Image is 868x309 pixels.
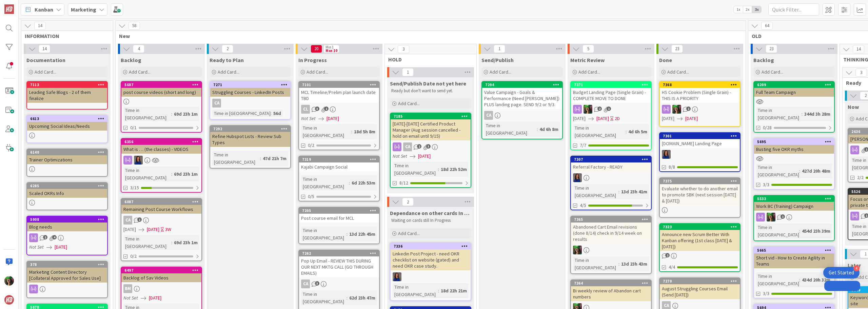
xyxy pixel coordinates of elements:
i: Not Set [301,115,316,121]
div: Time in [GEOGRAPHIC_DATA] [756,163,799,178]
span: : [260,155,261,162]
div: 69d 23h 1m [172,239,199,246]
div: post course videos (short and long) [121,88,201,97]
span: Add Card... [218,69,239,75]
div: 7292 [213,127,290,131]
div: 7301 [663,134,740,138]
div: CA [210,99,290,108]
div: 7185 [394,114,471,119]
span: 3 [426,144,431,149]
a: 7301[DOMAIN_NAME] Landing PageSL8/8 [659,132,741,172]
div: 7323 [663,225,740,229]
span: 8/12 [399,179,408,187]
span: 0/2 [308,142,314,149]
div: Post course email for MCL [299,214,379,223]
div: 7336 [391,243,471,249]
div: Full Team Campaign [754,88,834,97]
div: Leading Safe Blogs - 2 of them finalize [27,88,107,103]
a: 7294Value Campaign - Goals & Performance (Need [PERSON_NAME]) PLUS landing page. SEND 9/2 or 9/3.... [481,81,563,139]
div: SL [571,105,651,114]
div: 427d 20h 48m [800,167,832,175]
div: 7205 [302,208,379,213]
a: 6209Full Team CampaignTime in [GEOGRAPHIC_DATA]:344d 3h 28m0/28 [753,81,835,133]
div: 6087 [121,199,201,205]
div: Trainer Optimizations [27,155,107,164]
a: 5687post course videos (short and long)Time in [GEOGRAPHIC_DATA]:69d 23h 1m0/1 [121,81,202,133]
a: 5695Busting five OKR mythsTime in [GEOGRAPHIC_DATA]:427d 20h 48m3/3 [753,138,835,190]
div: 7270 [660,278,740,284]
div: Work BC (Training) Campaign [754,202,834,211]
div: 7301[DOMAIN_NAME] Landing Page [660,133,740,148]
div: Refine Hubspot Lists - Review Sub Types [210,132,290,147]
div: 6497 [121,267,201,273]
a: 7336Linkedin Post Project - need OKR checklist on website (gated) and need OKR case study.SLTime ... [390,243,471,301]
span: 2 [665,253,670,257]
div: 47d 21h 7m [261,155,288,162]
div: 434d 20h 32m [800,276,832,284]
a: 6613Upcoming Social Ideas/Needs [26,115,108,143]
span: [DATE] [55,244,67,251]
div: CA [123,216,132,225]
div: 7113 [30,82,107,87]
span: Add Card... [35,69,56,75]
div: 5908Blog needs [27,216,107,231]
span: : [537,125,538,133]
div: 13d 23h 41m [619,188,649,195]
span: [DATE] [573,115,586,122]
div: 6087 [124,199,201,204]
div: 18d 22h 52m [439,166,469,173]
div: 7205 [299,208,379,214]
div: 7292 [210,126,290,132]
div: 5695Busting five OKR myths [754,139,834,154]
div: 6140 [27,149,107,155]
div: Time in [GEOGRAPHIC_DATA] [123,235,171,250]
div: 2D [615,115,620,122]
div: 7262 [299,250,379,256]
span: [DATE] [147,226,159,233]
div: 6285 [27,183,107,189]
div: 7365 [571,216,651,223]
div: 6285Scaled OKRs Info [27,183,107,198]
span: : [171,110,172,118]
div: Time in [GEOGRAPHIC_DATA] [123,107,171,121]
a: 7292Refine Hubspot Lists - Review Sub TypesTime in [GEOGRAPHIC_DATA]:47d 21h 7m [210,125,291,169]
div: Time in [GEOGRAPHIC_DATA] [756,272,799,287]
div: 5687post course videos (short and long) [121,82,201,97]
div: CA [482,111,562,120]
div: 7307 [571,156,651,162]
div: 7270August Struggling Courses Email (Send [DATE]) [660,278,740,299]
div: Value Campaign - Goals & Performance (Need [PERSON_NAME]) PLUS landing page. SEND 9/2 or 9/3. [482,88,562,109]
span: 0/28 [763,124,772,131]
div: 7262Pop Up Email - REVIEW THIS DURING OUR NEXT MKTG CALL (GO THROUGH EMAILS) [299,250,379,277]
div: 5908 [27,216,107,223]
div: Pop Up Email - REVIEW THIS DURING OUR NEXT MKTG CALL (GO THROUGH EMAILS) [299,256,379,277]
span: Add Card... [578,69,600,75]
span: : [171,170,172,178]
span: 2/2 [857,174,864,181]
div: 18d 5h 8m [352,128,377,135]
div: 7262 [302,251,379,256]
a: 378Marketing Content Directory [Collateral Approved for Sales Use] [26,261,108,298]
div: Time in [GEOGRAPHIC_DATA] [123,167,171,181]
div: Time in [GEOGRAPHIC_DATA] [212,110,271,117]
div: 7375Evaluate whether to do another email to promote SBK (next session [DATE] & [DATE]) [660,178,740,205]
div: 7368 [660,82,740,88]
span: : [802,110,803,118]
div: Time in [GEOGRAPHIC_DATA] [301,175,349,190]
div: 13d 23h 43m [619,260,649,268]
div: 7270 [663,279,740,284]
span: 2 [597,107,602,111]
img: SL [134,156,143,165]
div: Linkedin Post Project - need OKR checklist on website (gated) and need OKR case study. [391,249,471,270]
span: : [347,230,348,238]
div: Busting five OKR myths [754,145,834,154]
a: 6285Scaled OKRs Info [26,182,108,210]
div: 7101 [299,82,379,88]
a: 7271Struggling Courses - LinkedIn PostsCATime in [GEOGRAPHIC_DATA]:56d [210,81,291,120]
span: Add Card... [398,100,420,107]
a: 5533Work BC (Training) CampaignSLTime in [GEOGRAPHIC_DATA]:454d 23h 39m [753,195,835,241]
a: 7113Leading Safe Blogs - 2 of them finalize [26,81,108,110]
div: HS Cookie Problem (Single Grain) - THIS IS A PRIORITY [660,88,740,103]
div: 6209Full Team Campaign [754,82,834,97]
span: : [438,166,439,173]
